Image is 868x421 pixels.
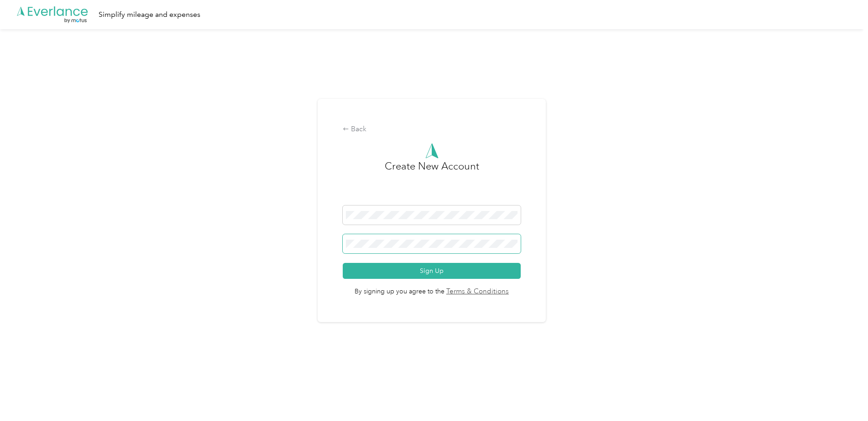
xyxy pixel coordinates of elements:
[385,159,479,205] h3: Create New Account
[343,124,520,135] div: Back
[444,287,509,297] a: Terms & Conditions
[99,9,200,21] div: Simplify mileage and expenses
[343,279,520,297] span: By signing up you agree to the
[343,263,520,279] button: Sign Up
